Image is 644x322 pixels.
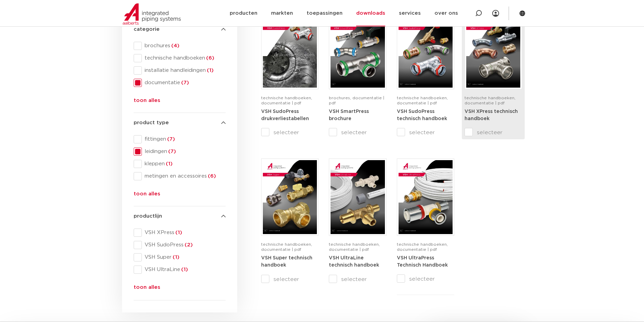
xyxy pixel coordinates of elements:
[134,54,226,62] div: technische handboeken(6)
[329,109,369,121] strong: VSH SmartPress brochure
[165,161,173,166] span: (1)
[184,242,193,247] span: (2)
[397,255,448,268] a: VSH UltraPress Technisch Handboek
[180,80,189,85] span: (7)
[399,160,453,234] img: VSH-UltraPress_A4TM_5008751_2025_3.0_NL-pdf.jpg
[465,128,522,137] label: selecteer
[134,25,226,34] h4: categorie
[261,275,319,283] label: selecteer
[134,212,226,220] h4: productlijn
[261,242,312,252] span: technische handboeken, documentatie | pdf
[397,128,454,137] label: selecteer
[329,96,384,105] span: brochures, documentatie | pdf
[134,160,226,168] div: kleppen(1)
[261,255,312,268] a: VSH Super technisch handboek
[170,43,179,48] span: (4)
[134,241,226,249] div: VSH SudoPress(2)
[205,55,214,61] span: (6)
[142,242,226,248] span: VSH SudoPress
[134,135,226,143] div: fittingen(7)
[134,283,160,294] button: toon alles
[134,79,226,87] div: documentatie(7)
[261,128,319,137] label: selecteer
[263,14,317,88] img: VSH-SudoPress_A4PLT_5007706_2024-2.0_NL-pdf.jpg
[134,253,226,261] div: VSH Super(1)
[397,109,447,121] strong: VSH SudoPress technisch handboek
[134,66,226,75] div: installatie handleidingen(1)
[142,55,226,62] span: technische handboeken
[263,160,317,234] img: VSH-Super_A4TM_5007411-2022-2.1_NL-1-pdf.jpg
[397,96,448,105] span: technische handboeken, documentatie | pdf
[134,229,226,237] div: VSH XPress(1)
[329,128,386,137] label: selecteer
[134,172,226,180] div: metingen en accessoires(6)
[142,173,226,180] span: metingen en accessoires
[142,229,226,236] span: VSH XPress
[329,109,369,121] a: VSH SmartPress brochure
[331,14,385,88] img: VSH-SmartPress_A4Brochure-5008016-2023_2.0_NL-pdf.jpg
[142,160,226,167] span: kleppen
[174,230,182,235] span: (1)
[142,136,226,143] span: fittingen
[134,119,226,127] h4: product type
[167,149,176,154] span: (7)
[134,266,226,274] div: VSH UltraLine(1)
[207,173,216,179] span: (6)
[329,275,386,283] label: selecteer
[206,68,214,73] span: (1)
[465,96,515,105] span: technische handboeken, documentatie | pdf
[142,148,226,155] span: leidingen
[397,275,454,283] label: selecteer
[397,109,447,121] a: VSH SudoPress technisch handboek
[261,96,312,105] span: technische handboeken, documentatie | pdf
[465,109,518,121] a: VSH XPress technisch handboek
[142,42,226,49] span: brochures
[134,42,226,50] div: brochures(4)
[142,254,226,261] span: VSH Super
[466,14,520,88] img: VSH-XPress_A4TM_5008762_2025_4.1_NL-pdf.jpg
[142,67,226,74] span: installatie handleidingen
[142,79,226,86] span: documentatie
[172,255,179,260] span: (1)
[331,160,385,234] img: VSH-UltraLine_A4TM_5010216_2022_1.0_NL-pdf.jpg
[134,96,160,107] button: toon alles
[261,109,309,121] strong: VSH SudoPress drukverliestabellen
[142,266,226,273] span: VSH UltraLine
[397,242,448,252] span: technische handboeken, documentatie | pdf
[465,109,518,121] strong: VSH XPress technisch handboek
[180,267,188,272] span: (1)
[329,242,380,252] span: technische handboeken, documentatie | pdf
[134,190,160,201] button: toon alles
[329,255,379,268] a: VSH UltraLine technisch handboek
[166,137,175,142] span: (7)
[261,109,309,121] a: VSH SudoPress drukverliestabellen
[399,14,453,88] img: VSH-SudoPress_A4TM_5001604-2023-3.0_NL-pdf.jpg
[134,147,226,156] div: leidingen(7)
